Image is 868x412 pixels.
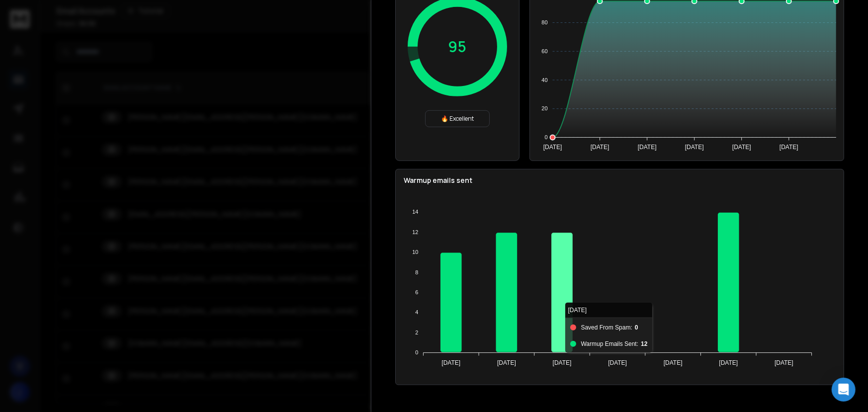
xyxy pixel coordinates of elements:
div: 🔥 Excellent [425,110,490,127]
tspan: 0 [544,134,547,140]
tspan: 4 [415,310,418,316]
tspan: [DATE] [685,144,704,151]
tspan: [DATE] [553,359,572,366]
tspan: 40 [541,77,547,83]
tspan: [DATE] [719,359,738,366]
tspan: [DATE] [591,144,609,151]
tspan: 12 [412,229,418,235]
tspan: 60 [541,48,547,54]
tspan: 80 [541,19,547,25]
tspan: 0 [415,350,418,356]
tspan: [DATE] [543,144,562,151]
tspan: [DATE] [638,144,657,151]
p: Warmup emails sent [404,175,836,185]
div: Open Intercom Messenger [832,378,856,402]
tspan: [DATE] [608,359,627,366]
tspan: [DATE] [732,144,751,151]
tspan: 6 [415,289,418,295]
tspan: 8 [415,269,418,275]
tspan: [DATE] [497,359,516,366]
tspan: 20 [541,106,547,112]
tspan: [DATE] [780,144,798,151]
tspan: [DATE] [664,359,683,366]
tspan: 10 [412,249,418,255]
tspan: [DATE] [441,359,460,366]
p: 95 [448,38,467,56]
tspan: 14 [412,209,418,215]
tspan: 2 [415,330,418,335]
tspan: [DATE] [775,359,793,366]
